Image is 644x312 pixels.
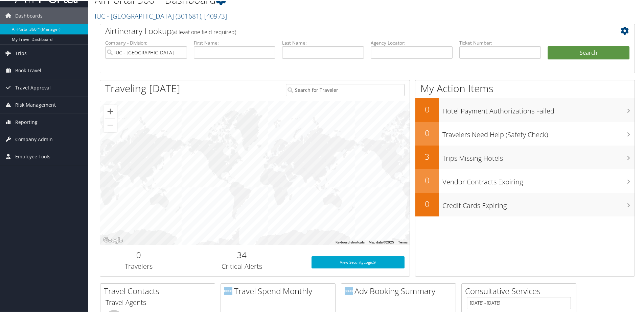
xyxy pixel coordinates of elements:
[102,235,124,244] img: Google
[336,239,365,244] button: Keyboard shortcuts
[105,249,172,260] h2: 0
[194,39,276,46] label: First Name:
[15,96,56,113] span: Risk Management
[398,240,408,243] a: Terms (opens in new tab)
[415,103,439,114] h2: 0
[183,249,301,260] h2: 34
[371,39,453,46] label: Agency Locator:
[224,286,232,294] img: domo-logo.png
[103,118,117,131] button: Zoom out
[415,127,439,138] h2: 0
[415,192,635,216] a: 0Credit Cards Expiring
[176,11,201,20] span: ( 301681 )
[15,113,38,130] span: Reporting
[15,61,41,78] span: Book Travel
[171,28,236,35] span: (at least one field required)
[224,285,335,296] h2: Travel Spend Monthly
[15,44,27,61] span: Trips
[459,39,541,46] label: Ticket Number:
[442,102,635,115] h3: Hotel Payment Authorizations Failed
[345,286,353,294] img: domo-logo.png
[312,256,405,268] a: View SecurityLogic®
[415,198,439,209] h2: 0
[15,79,51,96] span: Travel Approval
[105,39,187,46] label: Company - Division:
[95,11,227,20] a: IUC - [GEOGRAPHIC_DATA]
[105,25,585,36] h2: Airtinerary Lookup
[415,168,635,192] a: 0Vendor Contracts Expiring
[415,121,635,145] a: 0Travelers Need Help (Safety Check)
[15,130,53,147] span: Company Admin
[369,240,394,243] span: Map data ©2025
[105,261,172,270] h3: Travelers
[415,174,439,185] h2: 0
[442,126,635,139] h3: Travelers Need Help (Safety Check)
[183,261,301,270] h3: Critical Alerts
[103,104,117,118] button: Zoom in
[286,83,405,96] input: Search for Traveler
[345,285,456,296] h2: Adv Booking Summary
[415,150,439,162] h2: 3
[548,46,629,59] button: Search
[442,197,635,210] h3: Credit Cards Expiring
[282,39,364,46] label: Last Name:
[415,98,635,121] a: 0Hotel Payment Authorizations Failed
[442,173,635,186] h3: Vendor Contracts Expiring
[104,285,215,296] h2: Travel Contacts
[465,285,576,296] h2: Consultative Services
[102,235,124,244] a: Open this area in Google Maps (opens a new window)
[415,81,635,95] h1: My Action Items
[201,11,227,20] span: , [ 40973 ]
[442,150,635,162] h3: Trips Missing Hotels
[106,297,210,307] h3: Travel Agents
[105,81,180,95] h1: Traveling [DATE]
[15,7,43,24] span: Dashboards
[415,145,635,168] a: 3Trips Missing Hotels
[15,148,50,164] span: Employee Tools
